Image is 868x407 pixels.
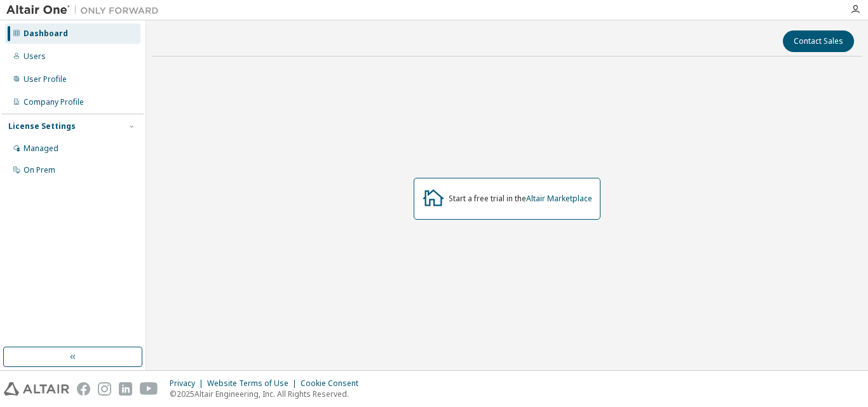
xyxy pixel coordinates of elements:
[77,382,90,396] img: facebook.svg
[119,382,132,396] img: linkedin.svg
[8,121,76,131] div: License Settings
[24,165,55,175] div: On Prem
[783,30,854,52] button: Contact Sales
[207,378,301,389] div: Website Terms of Use
[170,378,207,389] div: Privacy
[526,193,592,204] a: Altair Marketplace
[140,382,158,396] img: youtube.svg
[24,143,58,154] div: Managed
[24,51,46,62] div: Users
[4,382,69,396] img: altair_logo.svg
[24,29,68,39] div: Dashboard
[98,382,111,396] img: instagram.svg
[449,194,592,204] div: Start a free trial in the
[24,97,84,107] div: Company Profile
[24,74,67,84] div: User Profile
[6,4,165,17] img: Altair One
[301,378,366,389] div: Cookie Consent
[170,389,366,399] p: © 2025 Altair Engineering, Inc. All Rights Reserved.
